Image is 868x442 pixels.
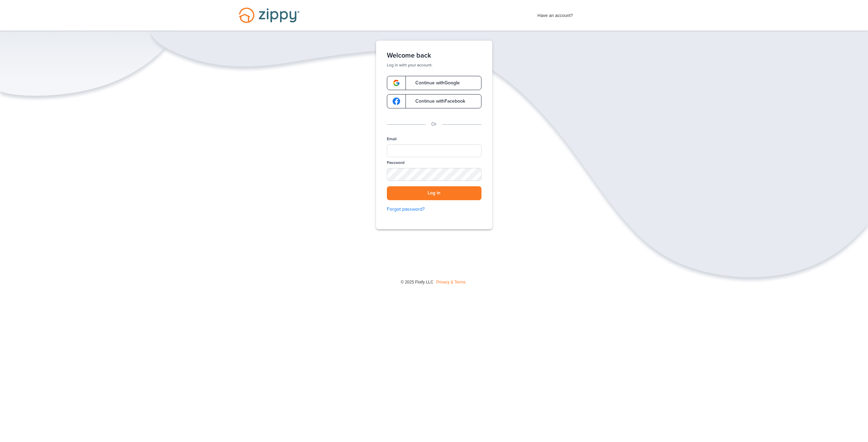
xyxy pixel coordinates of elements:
[387,144,481,157] input: Email
[401,280,433,285] span: © 2025 Floify LLC
[409,99,465,104] span: Continue with Facebook
[387,62,481,68] p: Log in with your account.
[393,79,400,87] img: google-logo
[393,98,400,105] img: google-logo
[387,76,481,90] a: google-logoContinue withGoogle
[409,81,460,85] span: Continue with Google
[387,51,481,60] h1: Welcome back
[387,186,481,200] button: Log in
[387,94,481,108] a: google-logoContinue withFacebook
[387,160,405,166] label: Password
[387,168,481,181] input: Password
[436,280,466,285] a: Privacy & Terms
[387,136,397,142] label: Email
[431,121,437,128] p: Or
[537,8,573,19] span: Have an account?
[387,206,481,213] a: Forgot password?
